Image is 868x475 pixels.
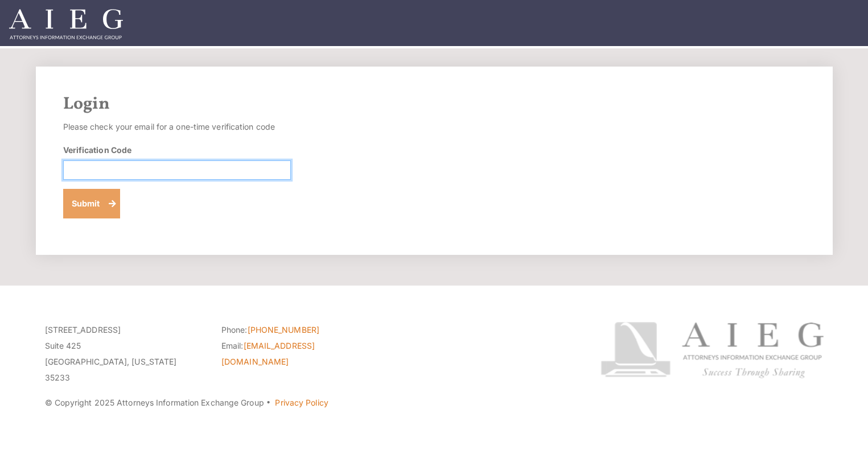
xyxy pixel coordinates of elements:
a: Privacy Policy [275,398,328,407]
p: Please check your email for a one-time verification code [63,119,291,135]
span: · [266,402,271,408]
li: Phone: [221,322,381,338]
img: Attorneys Information Exchange Group [9,9,123,39]
p: © Copyright 2025 Attorneys Information Exchange Group [45,395,558,411]
img: Attorneys Information Exchange Group logo [600,322,824,378]
p: [STREET_ADDRESS] Suite 425 [GEOGRAPHIC_DATA], [US_STATE] 35233 [45,322,204,386]
button: Submit [63,189,121,218]
label: Verification Code [63,144,132,156]
li: Email: [221,338,381,370]
h2: Login [63,94,805,114]
a: [PHONE_NUMBER] [248,325,319,334]
a: [EMAIL_ADDRESS][DOMAIN_NAME] [221,341,315,366]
